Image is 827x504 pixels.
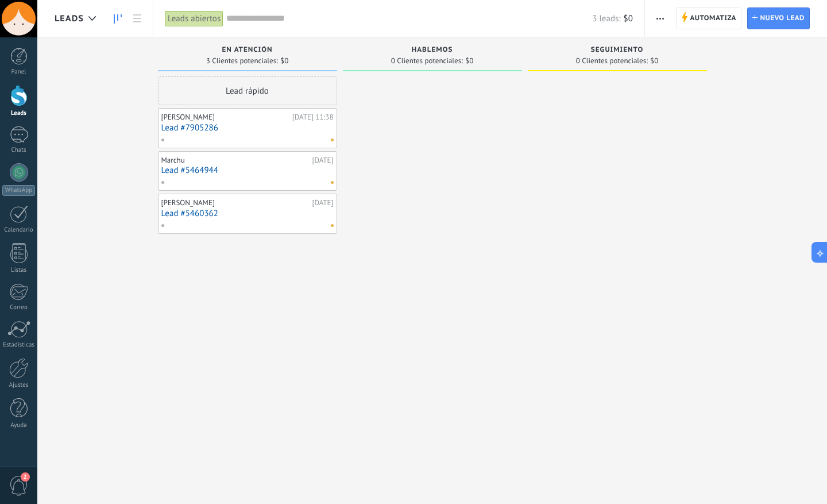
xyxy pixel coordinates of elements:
[2,147,36,154] div: Chats
[412,46,453,54] span: Hablemos
[161,198,310,207] div: [PERSON_NAME]
[280,57,288,64] span: $0
[55,13,84,24] span: Leads
[222,46,273,54] span: En Atención
[2,68,36,76] div: Panel
[591,46,643,54] span: Seguimiento
[161,123,334,133] a: Lead #7905286
[391,57,463,64] span: 0 Clientes potenciales:
[2,422,36,429] div: Ayuda
[2,267,36,274] div: Listas
[465,57,473,64] span: $0
[576,57,648,64] span: 0 Clientes potenciales:
[2,110,36,117] div: Leads
[624,13,633,24] span: $0
[292,113,334,122] div: [DATE] 11:38
[21,472,30,482] span: 2
[592,13,620,24] span: 3 leads:
[2,382,36,389] div: Ajustes
[2,341,36,349] div: Estadísticas
[747,7,810,29] a: Nuevo lead
[331,224,334,227] span: No hay nada asignado
[690,8,736,29] span: Automatiza
[206,57,278,64] span: 3 Clientes potenciales:
[2,185,35,196] div: WhatsApp
[650,57,658,64] span: $0
[312,156,334,165] div: [DATE]
[676,7,741,29] a: Automatiza
[161,166,334,175] a: Lead #5464944
[349,46,516,56] div: Hablemos
[164,46,331,56] div: En Atención
[158,76,337,105] div: Lead rápido
[760,8,805,29] span: Nuevo lead
[161,209,334,218] a: Lead #5460362
[331,138,334,141] span: No hay nada asignado
[331,181,334,184] span: No hay nada asignado
[161,156,310,165] div: Marchu
[312,198,334,207] div: [DATE]
[165,10,223,27] div: Leads abiertos
[2,226,36,234] div: Calendario
[2,304,36,311] div: Correo
[534,46,701,56] div: Seguimiento
[161,113,289,122] div: [PERSON_NAME]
